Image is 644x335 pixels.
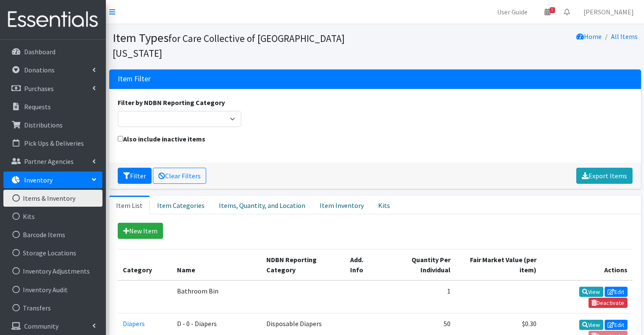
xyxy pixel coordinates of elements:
a: Edit [605,320,627,330]
p: Donations [24,66,55,74]
a: 5 [538,3,557,20]
p: Partner Agencies [24,157,74,166]
a: Community [3,318,102,335]
a: Storage Locations [3,244,102,261]
th: Name [172,249,261,281]
label: Also include inactive items [118,134,205,144]
img: HumanEssentials [3,6,102,34]
input: Also include inactive items [118,136,123,141]
p: Requests [24,102,51,111]
a: Item Categories [150,196,212,214]
th: Fair Market Value (per item) [456,249,542,281]
h1: Item Types [113,30,372,60]
a: Inventory [3,172,102,188]
p: Inventory [24,176,53,184]
a: Items & Inventory [3,190,102,207]
p: Purchases [24,84,54,93]
th: NDBN Reporting Category [261,249,345,281]
a: Inventory Adjustments [3,263,102,280]
a: Partner Agencies [3,153,102,170]
small: for Care Collective of [GEOGRAPHIC_DATA][US_STATE] [113,32,345,59]
a: Export Items [576,168,633,184]
a: Requests [3,98,102,115]
h3: Item Filter [118,75,151,83]
a: Edit [605,287,627,297]
a: Donations [3,61,102,78]
p: Community [24,322,58,330]
a: Kits [3,208,102,225]
a: New Item [118,223,163,239]
p: Dashboard [24,47,55,56]
a: Deactivate [589,298,627,308]
a: Barcode Items [3,226,102,243]
td: Bathroom Bin [172,280,261,313]
a: Item List [109,196,150,214]
span: 5 [550,7,555,13]
a: Items, Quantity, and Location [212,196,312,214]
a: Clear Filters [153,168,206,184]
a: [PERSON_NAME] [577,3,641,20]
th: Quantity Per Individual [381,249,456,281]
a: Purchases [3,80,102,97]
a: Kits [371,196,397,214]
a: Inventory Audit [3,281,102,298]
button: Filter [118,168,152,184]
th: Add. Info [345,249,381,281]
a: View [579,287,603,297]
a: User Guide [490,3,534,20]
a: Diapers [123,319,145,328]
th: Actions [542,249,632,281]
a: Dashboard [3,43,102,60]
th: Category [118,249,172,281]
a: All Items [611,32,638,41]
a: Distributions [3,116,102,133]
td: 1 [381,280,456,313]
a: Home [576,32,602,41]
label: Filter by NDBN Reporting Category [118,97,225,108]
a: View [579,320,603,330]
a: Pick Ups & Deliveries [3,135,102,152]
p: Distributions [24,121,63,129]
a: Transfers [3,299,102,316]
a: Item Inventory [312,196,371,214]
p: Pick Ups & Deliveries [24,139,84,147]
